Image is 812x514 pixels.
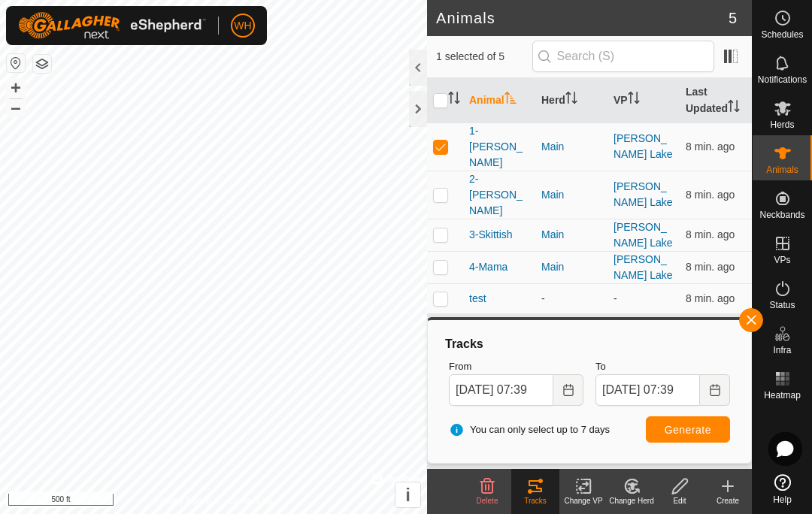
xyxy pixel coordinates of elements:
[761,30,803,39] span: Schedules
[665,424,711,436] span: Generate
[229,494,273,508] a: Contact Us
[759,210,804,219] span: Neckbands
[614,292,617,304] app-display-virtual-paddock-transition: -
[773,495,792,504] span: Help
[469,123,529,171] span: 1-[PERSON_NAME]
[656,495,704,506] div: Edit
[532,41,714,72] input: Search (S)
[541,187,601,203] div: Main
[614,180,673,208] a: [PERSON_NAME] Lake
[541,259,601,275] div: Main
[753,468,812,510] a: Help
[7,79,25,97] button: +
[469,291,486,307] span: test
[595,359,730,374] label: To
[469,227,513,243] span: 3-Skittish
[535,78,607,123] th: Herd
[774,255,790,265] span: VPs
[469,259,507,275] span: 4-Mama
[504,94,517,106] p-sorticon: Activate to sort
[154,494,211,508] a: Privacy Policy
[686,141,735,153] span: Aug 14, 2025 at 7:31 AM
[395,482,420,507] button: i
[553,374,583,406] button: Choose Date
[614,221,673,249] a: [PERSON_NAME] Lake
[565,94,577,106] p-sorticon: Activate to sort
[33,55,51,73] button: Map Layers
[7,54,25,72] button: Reset Map
[769,301,795,310] span: Status
[511,495,559,506] div: Tracks
[646,416,730,443] button: Generate
[436,9,729,27] h2: Animals
[770,120,794,129] span: Herds
[729,7,737,29] span: 5
[628,94,640,106] p-sorticon: Activate to sort
[443,335,736,353] div: Tracks
[541,139,601,155] div: Main
[686,292,735,304] span: Aug 14, 2025 at 7:31 AM
[448,94,460,106] p-sorticon: Activate to sort
[680,78,752,123] th: Last Updated
[758,75,807,84] span: Notifications
[18,12,206,39] img: Gallagher Logo
[614,132,673,160] a: [PERSON_NAME] Lake
[773,346,791,355] span: Infra
[704,495,752,506] div: Create
[766,165,798,174] span: Animals
[449,359,583,374] label: From
[234,18,251,34] span: WH
[764,391,801,400] span: Heatmap
[477,497,498,505] span: Delete
[405,485,411,505] span: i
[686,228,735,240] span: Aug 14, 2025 at 7:31 AM
[469,171,529,219] span: 2-[PERSON_NAME]
[436,49,532,65] span: 1 selected of 5
[449,422,610,437] span: You can only select up to 7 days
[686,189,735,201] span: Aug 14, 2025 at 7:31 AM
[463,78,535,123] th: Animal
[700,374,730,406] button: Choose Date
[607,495,656,506] div: Change Herd
[614,253,673,281] a: [PERSON_NAME] Lake
[541,291,601,307] div: -
[559,495,607,506] div: Change VP
[607,78,680,123] th: VP
[686,261,735,273] span: Aug 14, 2025 at 7:31 AM
[7,98,25,116] button: –
[728,102,740,114] p-sorticon: Activate to sort
[541,227,601,243] div: Main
